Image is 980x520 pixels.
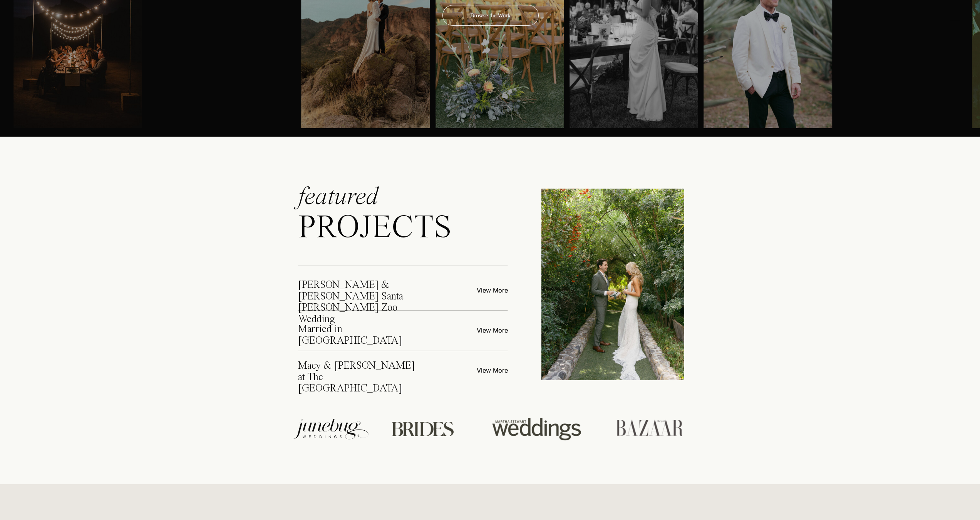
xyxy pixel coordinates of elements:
[365,239,616,267] p: Through a blend of digital and film mediums, I create imagery that is romantic, soulful, and emot...
[298,279,420,302] a: [PERSON_NAME] & [PERSON_NAME] Santa [PERSON_NAME] Zoo Wedding
[511,119,547,152] i: for
[441,286,508,294] a: View More
[298,360,419,383] a: Macy & [PERSON_NAME] at The [GEOGRAPHIC_DATA]
[442,5,538,25] a: Browse the Work
[446,366,508,374] a: View More
[298,184,452,206] p: featured
[442,5,539,26] div: Browse the Work
[298,324,419,336] a: Married in [GEOGRAPHIC_DATA]
[298,211,504,242] h2: Projects
[325,82,656,232] h2: AN ARTFUL APPROACH YOUR MOST CHERISHED MOMENTS
[446,326,508,334] a: View More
